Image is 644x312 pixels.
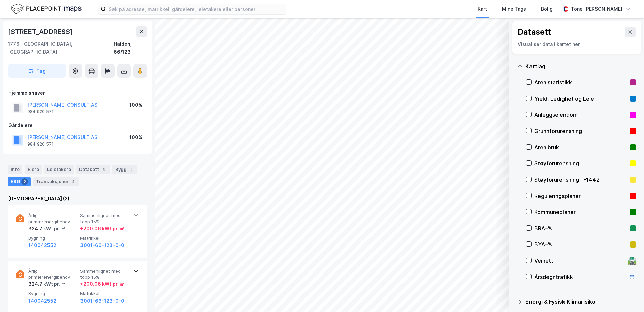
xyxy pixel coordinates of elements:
span: Matrikkel [80,291,129,296]
div: + 200.06 kWt pr. ㎡ [80,280,124,288]
button: Tag [8,64,66,78]
button: 3001-66-123-0-0 [80,241,124,250]
div: Mine Tags [502,5,526,13]
div: Eiere [25,165,42,174]
div: 984 920 571 [27,141,54,147]
div: 984 920 571 [27,109,54,114]
div: Gårdeiere [8,121,147,129]
div: Veinett [534,257,625,265]
div: 2 [128,166,135,173]
div: Energi & Fysisk Klimarisiko [525,297,636,306]
span: Sammenlignet med topp 15% [80,268,129,280]
div: 🛣️ [627,256,637,265]
span: Årlig primærenergibehov [28,268,77,280]
div: ESG [8,177,31,186]
div: Reguleringsplaner [534,192,627,200]
iframe: Chat Widget [610,280,644,312]
div: [STREET_ADDRESS] [8,26,74,37]
div: Arealstatistikk [534,78,627,86]
div: Arealbruk [534,143,627,151]
div: Kartlag [525,62,636,70]
div: + 200.06 kWt pr. ㎡ [80,225,124,233]
div: BYA–% [534,240,627,249]
div: 324.7 [28,225,66,233]
button: 3001-66-123-0-0 [80,297,124,305]
div: BRA–% [534,224,627,232]
div: Visualiser data i kartet her. [518,40,636,48]
span: Sammenlignet med topp 15% [80,213,129,225]
div: 324.7 [28,280,66,288]
div: Tone [PERSON_NAME] [571,5,622,13]
div: Hjemmelshaver [8,89,147,97]
div: Yield, Ledighet og Leie [534,95,627,103]
div: Bolig [541,5,553,13]
span: Bygning [28,235,77,241]
span: Årlig primærenergibehov [28,213,77,225]
div: kWt pr. ㎡ [42,280,66,288]
div: Info [8,165,22,174]
span: Matrikkel [80,235,129,241]
span: Bygning [28,291,77,296]
input: Søk på adresse, matrikkel, gårdeiere, leietakere eller personer [106,4,286,14]
div: Årsdøgntrafikk [534,273,625,281]
div: Kommuneplaner [534,208,627,216]
div: Kart [478,5,487,13]
div: Anleggseiendom [534,111,627,119]
div: 100% [129,133,142,141]
div: 100% [129,101,142,109]
div: Datasett [518,27,551,37]
button: 140042552 [28,297,56,305]
div: Datasett [76,165,110,174]
div: 4 [70,178,77,185]
div: Grunnforurensning [534,127,627,135]
div: 2 [21,178,28,185]
img: logo.f888ab2527a4732fd821a326f86c7f29.svg [11,3,82,15]
div: Leietakere [44,165,74,174]
div: [DEMOGRAPHIC_DATA] (2) [8,194,147,203]
div: 1776, [GEOGRAPHIC_DATA], [GEOGRAPHIC_DATA] [8,40,114,56]
div: Bygg [112,165,137,174]
div: Støyforurensning T-1442 [534,176,627,184]
div: Transaksjoner [33,177,79,186]
div: Halden, 66/123 [114,40,147,56]
button: 140042552 [28,241,56,250]
div: Støyforurensning [534,159,627,167]
div: 4 [100,166,107,173]
div: kWt pr. ㎡ [42,225,66,233]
